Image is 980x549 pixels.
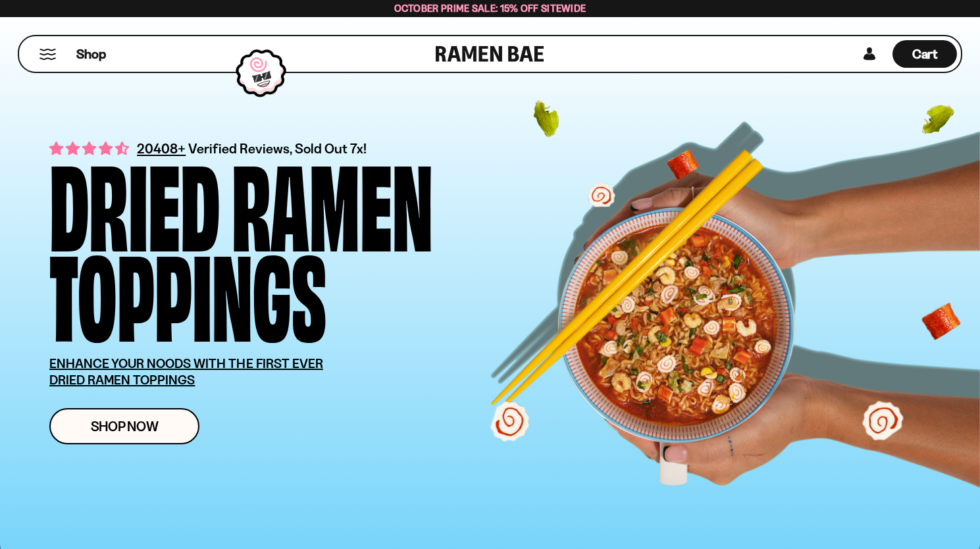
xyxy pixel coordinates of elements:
div: Cart [892,36,957,72]
button: Mobile Menu Trigger [39,49,57,60]
div: Dried [49,155,220,246]
span: Cart [912,46,938,62]
span: Shop [76,45,106,63]
u: ENHANCE YOUR NOODS WITH THE FIRST EVER DRIED RAMEN TOPPINGS [49,355,323,388]
a: Shop [76,40,106,68]
div: Toppings [49,246,326,336]
div: Ramen [232,155,433,246]
span: October Prime Sale: 15% off Sitewide [394,2,586,14]
a: Shop Now [49,408,199,444]
span: Shop Now [91,419,159,433]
